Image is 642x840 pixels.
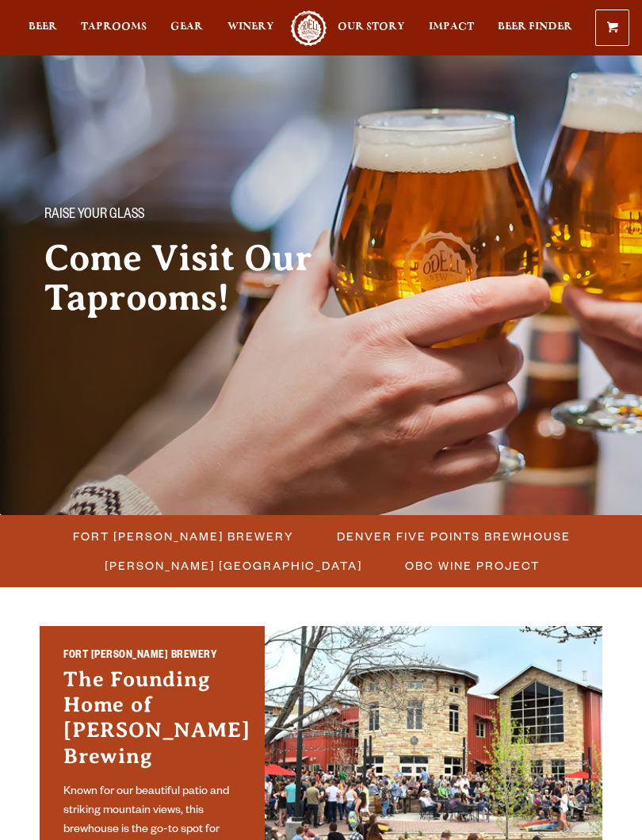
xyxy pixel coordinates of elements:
span: Denver Five Points Brewhouse [337,525,571,548]
a: OBC Wine Project [396,554,548,577]
h2: Come Visit Our Taprooms! [44,239,387,318]
a: Our Story [338,10,405,46]
h3: The Founding Home of [PERSON_NAME] Brewing [63,666,241,777]
a: Impact [429,10,474,46]
span: Beer Finder [498,21,572,33]
span: Gear [170,21,203,33]
a: Winery [227,10,274,46]
a: [PERSON_NAME] [GEOGRAPHIC_DATA] [95,554,370,577]
span: [PERSON_NAME] [GEOGRAPHIC_DATA] [105,554,362,577]
span: Fort [PERSON_NAME] Brewery [73,525,294,548]
a: Gear [170,10,203,46]
span: Raise your glass [44,205,144,226]
span: Taprooms [81,21,147,33]
span: Winery [227,21,274,33]
span: Beer [29,21,57,33]
h2: Fort [PERSON_NAME] Brewery [63,648,241,666]
a: Taprooms [81,10,147,46]
a: Odell Home [289,10,329,46]
a: Denver Five Points Brewhouse [327,525,579,548]
span: Impact [429,21,474,33]
a: Fort [PERSON_NAME] Brewery [63,525,302,548]
a: Beer [29,10,57,46]
span: OBC Wine Project [405,554,540,577]
span: Our Story [338,21,405,33]
a: Beer Finder [498,10,572,46]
